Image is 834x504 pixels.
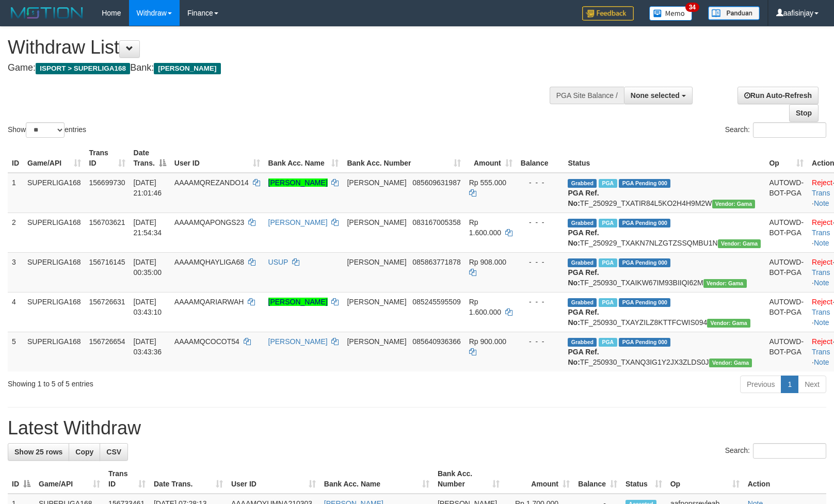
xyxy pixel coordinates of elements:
[8,5,86,21] img: MOTION_logo.png
[8,418,826,438] h1: Latest Withdraw
[150,464,227,494] th: Date Trans.: activate to sort column ascending
[568,189,599,207] b: PGA Ref. No:
[568,229,599,247] b: PGA Ref. No:
[574,464,621,494] th: Balance: activate to sort column ascending
[227,464,320,494] th: User ID: activate to sort column ascending
[521,257,560,267] div: - - -
[412,178,460,187] span: Copy 085609631987 to clipboard
[268,258,288,266] a: USUP
[599,258,617,267] span: Marked by aafchhiseyha
[174,218,244,226] span: AAAAMQAPONGS23
[599,219,617,227] span: Marked by aafchhiseyha
[469,337,506,346] span: Rp 900.000
[412,337,460,346] span: Copy 085640936366 to clipboard
[347,258,406,266] span: [PERSON_NAME]
[568,298,597,307] span: Grabbed
[619,338,670,347] span: PGA Pending
[347,337,406,346] span: [PERSON_NAME]
[412,258,460,266] span: Copy 085863771878 to clipboard
[568,348,599,366] b: PGA Ref. No:
[504,464,574,494] th: Amount: activate to sort column ascending
[765,252,808,292] td: AUTOWD-BOT-PGA
[814,239,829,247] a: Note
[469,298,501,316] span: Rp 1.600.000
[8,122,86,138] label: Show entries
[174,178,249,187] span: AAAAMQREZANDO14
[564,292,765,332] td: TF_250930_TXAYZILZ8KTTFCWIS094
[134,258,162,277] span: [DATE] 00:35:00
[8,63,546,73] h4: Game: Bank:
[812,258,832,266] a: Reject
[174,258,244,266] span: AAAAMQHAYLIGA68
[703,279,747,288] span: Vendor URL: https://trx31.1velocity.biz
[568,219,597,227] span: Grabbed
[85,143,130,173] th: Trans ID: activate to sort column ascending
[89,337,125,346] span: 156726654
[264,143,343,173] th: Bank Acc. Name: activate to sort column ascending
[619,179,670,188] span: PGA Pending
[130,143,170,173] th: Date Trans.: activate to sort column descending
[8,443,69,461] a: Show 25 rows
[100,443,128,461] a: CSV
[631,91,680,100] span: None selected
[14,448,62,456] span: Show 25 rows
[781,376,798,393] a: 1
[737,87,819,104] a: Run Auto-Refresh
[568,338,597,347] span: Grabbed
[517,143,564,173] th: Balance
[666,464,744,494] th: Op: activate to sort column ascending
[708,6,760,20] img: panduan.png
[765,292,808,332] td: AUTOWD-BOT-PGA
[709,359,752,367] span: Vendor URL: https://trx31.1velocity.biz
[89,298,125,306] span: 156726631
[8,332,23,371] td: 5
[174,298,244,306] span: AAAAMQARIARWAH
[744,464,826,494] th: Action
[8,292,23,332] td: 4
[812,337,832,346] a: Reject
[23,213,85,252] td: SUPERLIGA168
[469,218,501,237] span: Rp 1.600.000
[568,268,599,287] b: PGA Ref. No:
[624,87,693,104] button: None selected
[268,178,328,187] a: [PERSON_NAME]
[765,173,808,213] td: AUTOWD-BOT-PGA
[320,464,434,494] th: Bank Acc. Name: activate to sort column ascending
[725,122,826,138] label: Search:
[725,443,826,459] label: Search:
[69,443,100,461] a: Copy
[23,332,85,371] td: SUPERLIGA168
[134,337,162,356] span: [DATE] 03:43:36
[347,218,406,226] span: [PERSON_NAME]
[465,143,517,173] th: Amount: activate to sort column ascending
[174,337,239,346] span: AAAAMQCOCOT54
[564,213,765,252] td: TF_250929_TXAKN7NLZGTZSSQMBU1N
[268,337,328,346] a: [PERSON_NAME]
[434,464,504,494] th: Bank Acc. Number: activate to sort column ascending
[8,252,23,292] td: 3
[621,464,666,494] th: Status: activate to sort column ascending
[104,464,150,494] th: Trans ID: activate to sort column ascending
[347,298,406,306] span: [PERSON_NAME]
[268,298,328,306] a: [PERSON_NAME]
[814,279,829,287] a: Note
[469,258,506,266] span: Rp 908.000
[23,292,85,332] td: SUPERLIGA168
[89,258,125,266] span: 156716145
[568,258,597,267] span: Grabbed
[8,37,546,58] h1: Withdraw List
[599,179,617,188] span: Marked by aafchhiseyha
[814,358,829,366] a: Note
[75,448,93,456] span: Copy
[521,217,560,227] div: - - -
[35,464,104,494] th: Game/API: activate to sort column ascending
[685,3,699,12] span: 34
[798,376,826,393] a: Next
[765,213,808,252] td: AUTOWD-BOT-PGA
[564,173,765,213] td: TF_250929_TXATIR84L5KO2H4H9M2W
[412,298,460,306] span: Copy 085245595509 to clipboard
[765,332,808,371] td: AUTOWD-BOT-PGA
[134,298,162,316] span: [DATE] 03:43:10
[550,87,624,104] div: PGA Site Balance /
[8,375,340,389] div: Showing 1 to 5 of 5 entries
